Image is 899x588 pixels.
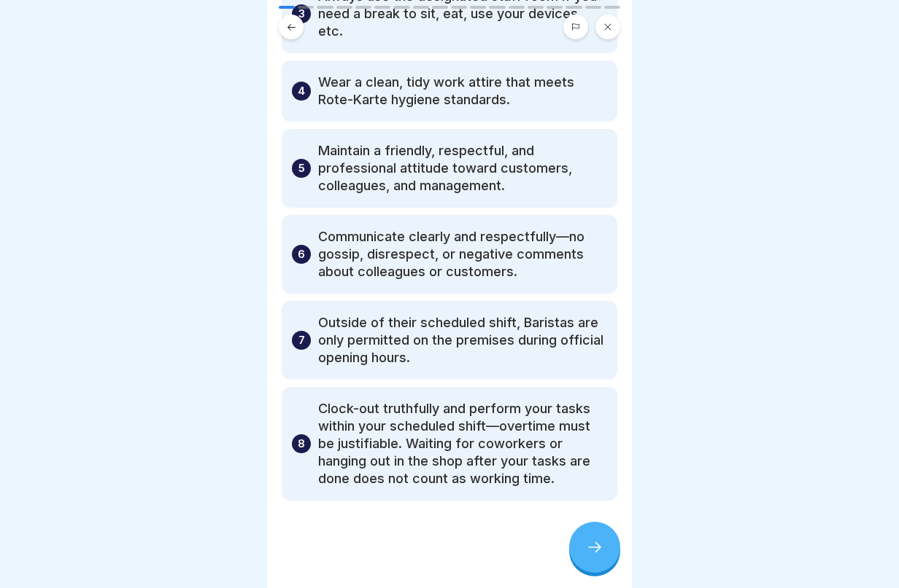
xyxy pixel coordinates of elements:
p: 5 [298,160,305,177]
p: Outside of their scheduled shift, Baristas are only permitted on the premises during official ope... [318,314,607,366]
p: Communicate clearly and respectfully—no gossip, disrespect, or negative comments about colleagues... [318,228,607,281]
p: 6 [298,246,305,263]
p: 4 [298,82,305,100]
p: 3 [298,5,305,23]
p: 8 [298,435,305,452]
p: Wear a clean, tidy work attire that meets Rote-Karte hygiene standards. [318,74,607,109]
p: Maintain a friendly, respectful, and professional attitude toward customers, colleagues, and mana... [318,142,607,195]
p: 7 [298,332,305,349]
p: Clock-out truthfully and perform your tasks within your scheduled shift—overtime must be justifia... [318,400,607,487]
